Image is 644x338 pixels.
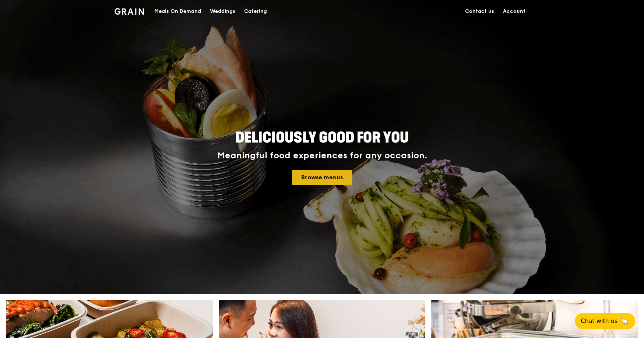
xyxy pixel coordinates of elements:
a: Weddings [205,0,240,22]
img: Grain [115,8,144,15]
a: Catering [240,0,271,22]
div: Weddings [210,0,235,22]
span: Chat with us [581,317,617,326]
button: Chat with us🦙 [575,313,635,329]
div: Meaningful food experiences for any occasion. [190,151,455,161]
a: Account [499,0,530,22]
a: Browse menus [292,170,352,185]
div: Meals On Demand [154,0,201,22]
span: Deliciously good for you [235,129,409,147]
span: 🦙 [620,317,629,326]
a: Contact us [461,0,499,22]
div: Catering [244,0,267,22]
